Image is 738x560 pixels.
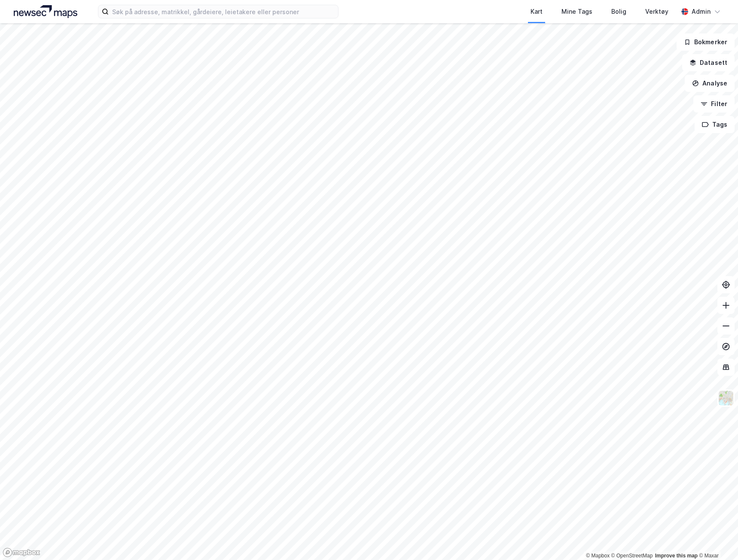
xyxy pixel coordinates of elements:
[531,6,543,17] div: Kart
[692,6,711,17] div: Admin
[695,519,738,560] iframe: Chat Widget
[645,6,668,17] div: Verktøy
[718,390,734,406] img: Z
[611,553,653,559] a: OpenStreetMap
[586,553,610,559] a: Mapbox
[693,95,735,113] button: Filter
[685,75,735,92] button: Analyse
[695,519,738,560] div: Kontrollprogram for chat
[611,6,626,17] div: Bolig
[655,553,698,559] a: Improve this map
[682,54,735,71] button: Datasett
[677,33,735,51] button: Bokmerker
[3,548,40,557] a: Mapbox homepage
[561,6,592,17] div: Mine Tags
[695,116,735,133] button: Tags
[14,5,77,18] img: logo.a4113a55bc3d86da70a041830d287a7e.svg
[109,5,338,18] input: Søk på adresse, matrikkel, gårdeiere, leietakere eller personer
